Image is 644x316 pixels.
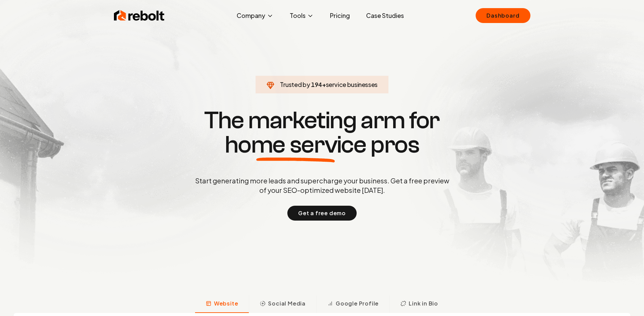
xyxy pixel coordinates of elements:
span: Website [214,299,238,308]
span: Social Media [268,299,306,308]
span: home service [225,133,366,157]
span: + [322,81,326,88]
button: Get a free demo [287,206,357,221]
button: Website [195,295,249,313]
a: Pricing [325,9,355,22]
button: Social Media [249,295,316,313]
button: Tools [284,9,319,22]
p: Start generating more leads and supercharge your business. Get a free preview of your SEO-optimiz... [194,176,451,195]
button: Link in Bio [389,295,449,313]
img: Rebolt Logo [114,9,165,22]
span: service businesses [326,81,378,88]
h1: The marketing arm for pros [160,108,484,157]
a: Case Studies [361,9,409,22]
a: Dashboard [476,8,530,23]
span: 194 [311,80,322,89]
button: Google Profile [316,295,389,313]
span: Trusted by [280,81,310,88]
button: Company [231,9,279,22]
span: Link in Bio [409,299,438,308]
span: Google Profile [336,299,379,308]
